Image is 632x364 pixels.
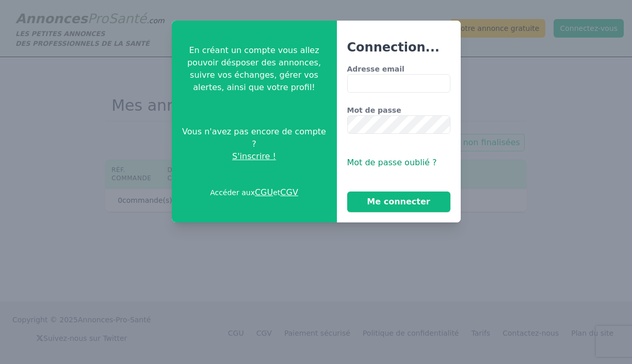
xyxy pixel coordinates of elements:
[347,105,450,115] label: Mot de passe
[255,187,273,197] a: CGU
[232,150,276,163] span: S'inscrire !
[347,39,450,56] h3: Connection...
[180,44,329,94] p: En créant un compte vous allez pouvoir désposer des annonces, suivre vos échanges, gérer vos aler...
[347,192,450,212] button: Me connecter
[347,64,450,74] label: Adresse email
[180,126,329,150] span: Vous n'avez pas encore de compte ?
[210,186,298,199] p: Accéder aux et
[347,158,437,167] span: Mot de passe oublié ?
[280,187,298,197] a: CGV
